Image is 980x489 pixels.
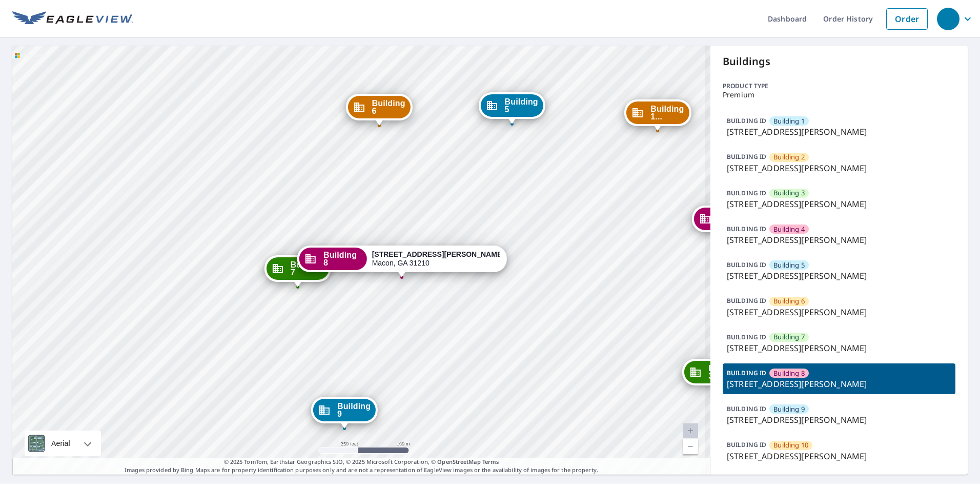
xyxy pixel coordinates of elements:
span: Building 8 [773,369,805,378]
p: [STREET_ADDRESS][PERSON_NAME] [727,342,951,354]
p: [STREET_ADDRESS][PERSON_NAME] [727,306,951,318]
span: Building 6 [372,99,405,115]
div: Dropped pin, building Building 6, Commercial property, 444 Forest Hill Rd Macon, GA 31210 [346,94,413,126]
p: [STREET_ADDRESS][PERSON_NAME] [727,162,951,174]
span: Building 3 [708,364,742,380]
span: Building 7 [773,332,805,342]
div: Dropped pin, building Building 8, Commercial property, 444 Forest Hill Rd Macon, GA 31210 [297,246,506,277]
span: Building 2 [773,152,805,162]
span: Building 1 [773,116,805,126]
a: OpenStreetMap [437,458,480,465]
div: Dropped pin, building Building 9, Commercial property, 444 Forest Hill Rd Macon, GA 31210 [311,397,378,429]
p: BUILDING ID [727,152,766,161]
p: BUILDING ID [727,189,766,197]
p: [STREET_ADDRESS][PERSON_NAME] [727,414,951,426]
span: Building 5 [505,98,538,113]
p: BUILDING ID [727,296,766,305]
div: Aerial [25,431,101,456]
div: Dropped pin, building Building 4, Commercial property, 444 Forest Hill Rd Macon, GA 31210 [692,206,759,237]
span: Building 9 [773,404,805,414]
a: Current Level 18.619299824570472, Zoom In Disabled [683,423,698,439]
p: Premium [723,91,955,99]
p: BUILDING ID [727,260,766,269]
p: [STREET_ADDRESS][PERSON_NAME] [727,450,951,462]
div: Dropped pin, building Building 5, Commercial property, 444 Forest Hill Rd Macon, GA 31210 [479,92,545,124]
p: BUILDING ID [727,333,766,341]
div: Dropped pin, building Building 3, Commercial property, 444 Forest Hill Rd Macon, GA 31210 [682,359,749,391]
p: [STREET_ADDRESS][PERSON_NAME] [727,234,951,246]
p: Buildings [723,54,955,69]
p: Images provided by Bing Maps are for property identification purposes only and are not a represen... [12,458,710,475]
div: Dropped pin, building Building 7, Commercial property, 444 Forest Hill Rd Macon, GA 31210 [264,255,331,287]
p: BUILDING ID [727,369,766,377]
span: Building 3 [773,188,805,198]
a: Current Level 18.619299824570472, Zoom Out [683,439,698,454]
div: Dropped pin, building Building 10, Commercial property, 444 Forest Hill Rd Macon, GA 31210 [624,99,691,131]
p: [STREET_ADDRESS][PERSON_NAME] [727,126,951,138]
span: Building 7 [291,261,324,276]
span: Building 1... [650,105,684,120]
p: [STREET_ADDRESS][PERSON_NAME] [727,270,951,282]
p: BUILDING ID [727,116,766,125]
span: Building 5 [773,260,805,270]
p: BUILDING ID [727,404,766,413]
a: Terms [482,458,499,465]
span: Building 4 [773,225,805,234]
strong: [STREET_ADDRESS][PERSON_NAME] [372,250,504,258]
a: Order [886,8,928,30]
span: Building 10 [773,440,808,450]
p: [STREET_ADDRESS][PERSON_NAME] [727,198,951,210]
div: Macon, GA 31210 [372,250,500,268]
span: Building 8 [323,251,362,267]
img: EV Logo [12,11,133,27]
p: BUILDING ID [727,225,766,233]
div: Aerial [48,431,73,456]
span: © 2025 TomTom, Earthstar Geographics SIO, © 2025 Microsoft Corporation, © [224,458,499,466]
p: Product type [723,81,955,91]
p: [STREET_ADDRESS][PERSON_NAME] [727,378,951,390]
p: BUILDING ID [727,440,766,449]
span: Building 6 [773,296,805,306]
span: Building 9 [337,402,371,418]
